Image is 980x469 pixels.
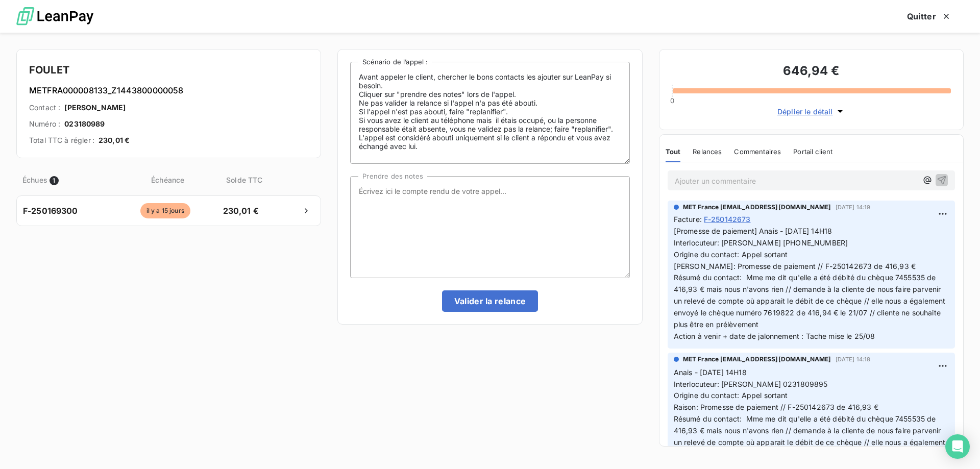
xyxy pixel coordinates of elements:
[895,6,964,27] button: Quitter
[350,62,629,164] textarea: Avant appeler le client, chercher le bons contacts les ajouter sur LeanPay si besoin. Cliquer sur...
[945,434,970,459] div: Open Intercom Messenger
[16,3,93,31] img: logo LeanPay
[50,176,59,185] span: 1
[666,147,681,156] span: Tout
[693,147,722,156] span: Relances
[23,205,78,217] span: F-250169300
[674,403,878,411] span: Raison: Promesse de paiement // F-250142673 de 416,93 €
[836,356,871,362] span: [DATE] 14:18
[99,135,130,145] span: 230,01 €
[674,214,702,225] span: Facture :
[774,106,848,117] button: Déplier le détail
[64,119,105,129] span: 023180989
[214,205,267,217] span: 230,01 €
[704,214,751,225] span: F-250142673
[674,368,747,377] span: Anais - [DATE] 14H18
[670,96,674,105] span: 0
[442,290,538,312] button: Valider la relance
[217,175,271,185] span: Solde TTC
[120,175,215,185] span: Échéance
[672,62,951,82] h3: 646,94 €
[674,227,948,340] span: [Promesse de paiement] Anais - [DATE] 14H18 Interlocuteur: [PERSON_NAME] [PHONE_NUMBER] Origine d...
[140,203,190,218] span: il y a 15 jours
[29,135,94,145] span: Total TTC à régler :
[29,119,60,129] span: Numéro :
[64,103,126,113] span: [PERSON_NAME]
[683,203,831,212] span: MET France [EMAIL_ADDRESS][DOMAIN_NAME]
[793,147,832,156] span: Portail client
[29,103,60,113] span: Contact :
[683,355,831,364] span: MET France [EMAIL_ADDRESS][DOMAIN_NAME]
[29,84,308,96] h6: METFRA000008133_Z1443800000058
[674,391,788,400] span: Origine du contact: Appel sortant
[734,147,781,156] span: Commentaires
[777,106,833,117] span: Déplier le détail
[22,175,47,185] span: Échues
[674,380,828,388] span: Interlocuteur: [PERSON_NAME] 0231809895
[29,62,308,78] h4: FOULET
[836,204,871,210] span: [DATE] 14:19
